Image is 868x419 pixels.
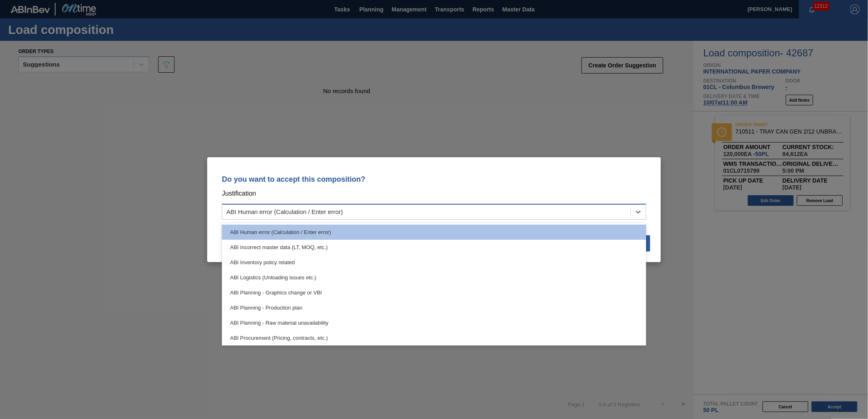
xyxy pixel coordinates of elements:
[222,315,646,330] div: ABI Planning - Raw material unavailability
[222,225,646,240] div: ABI Human error (Calculation / Enter error)
[222,270,646,285] div: ABI Logistics (Unloading issues etc.)
[222,255,646,270] div: ABI Inventory policy related
[222,175,646,183] p: Do you want to accept this composition?
[222,240,646,255] div: ABI Incorrect master data (LT, MOQ, etc.)
[222,285,646,300] div: ABI Planning - Graphics change or VBI
[222,188,646,199] p: Justification
[222,330,646,345] div: ABI Procurement (Pricing, contracts, etc.)
[226,208,343,215] div: ABI Human error (Calculation / Enter error)
[222,300,646,315] div: ABI Planning - Production plan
